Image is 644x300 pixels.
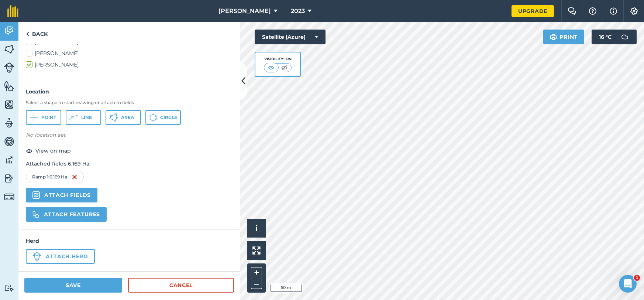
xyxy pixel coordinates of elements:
[145,110,181,125] button: Circle
[266,64,276,71] img: svg+xml;base64,PHN2ZyB4bWxucz0iaHR0cDovL3d3dy53My5vcmcvMjAwMC9zdmciIHdpZHRoPSI1MCIgaGVpZ2h0PSI0MC...
[4,192,14,202] img: svg+xml;base64,PD94bWwgdmVyc2lvbj0iMS4wIiBlbmNvZGluZz0idXRmLTgiPz4KPCEtLSBHZW5lcmF0b3I6IEFkb2JlIE...
[26,88,233,96] h4: Location
[4,81,14,92] img: svg+xml;base64,PHN2ZyB4bWxucz0iaHR0cDovL3d3dy53My5vcmcvMjAwMC9zdmciIHdpZHRoPSI1NiIgaGVpZ2h0PSI2MC...
[32,191,40,199] img: svg+xml,%3c
[4,25,14,36] img: svg+xml;base64,PD94bWwgdmVyc2lvbj0iMS4wIiBlbmNvZGluZz0idXRmLTgiPz4KPCEtLSBHZW5lcmF0b3I6IEFkb2JlIE...
[26,110,61,125] button: Point
[26,146,71,155] button: View on map
[4,62,14,73] img: svg+xml;base64,PD94bWwgdmVyc2lvbj0iMS4wIiBlbmNvZGluZz0idXRmLTgiPz4KPCEtLSBHZW5lcmF0b3I6IEFkb2JlIE...
[26,237,233,245] h4: Herd
[247,219,266,238] button: i
[4,99,14,110] img: svg+xml;base64,PHN2ZyB4bWxucz0iaHR0cDovL3d3dy53My5vcmcvMjAwMC9zdmciIHdpZHRoPSI1NiIgaGVpZ2h0PSI2MC...
[599,30,612,44] span: 16 ° C
[4,173,14,184] img: svg+xml;base64,PD94bWwgdmVyc2lvbj0iMS4wIiBlbmNvZGluZz0idXRmLTgiPz4KPCEtLSBHZW5lcmF0b3I6IEFkb2JlIE...
[251,267,262,278] button: +
[48,174,67,180] span: : 6.169 Ha
[291,7,305,16] span: 2023
[634,275,640,281] span: 1
[512,5,554,17] a: Upgrade
[106,110,141,125] button: Area
[128,278,234,293] a: Cancel
[26,50,233,57] label: [PERSON_NAME]
[4,154,14,166] img: svg+xml;base64,PD94bWwgdmVyc2lvbj0iMS4wIiBlbmNvZGluZz0idXRmLTgiPz4KPCEtLSBHZW5lcmF0b3I6IEFkb2JlIE...
[255,30,326,44] button: Satellite (Azure)
[32,252,41,261] img: svg+xml;base64,PD94bWwgdmVyc2lvbj0iMS4wIiBlbmNvZGluZz0idXRmLTgiPz4KPCEtLSBHZW5lcmF0b3I6IEFkb2JlIE...
[26,160,233,168] p: Attached fields 6.169 Ha :
[18,22,55,44] a: Back
[255,224,258,233] span: i
[72,173,78,181] img: svg+xml;base64,PHN2ZyB4bWxucz0iaHR0cDovL3d3dy53My5vcmcvMjAwMC9zdmciIHdpZHRoPSIxNiIgaGVpZ2h0PSIyNC...
[251,278,262,289] button: –
[617,30,632,44] img: svg+xml;base64,PD94bWwgdmVyc2lvbj0iMS4wIiBlbmNvZGluZz0idXRmLTgiPz4KPCEtLSBHZW5lcmF0b3I6IEFkb2JlIE...
[26,30,29,38] img: svg+xml;base64,PHN2ZyB4bWxucz0iaHR0cDovL3d3dy53My5vcmcvMjAwMC9zdmciIHdpZHRoPSI5IiBoZWlnaHQ9IjI0Ii...
[592,30,637,44] button: 16 °C
[26,100,233,106] h3: Select a shape to start drawing or attach to fields
[4,44,14,55] img: svg+xml;base64,PHN2ZyB4bWxucz0iaHR0cDovL3d3dy53My5vcmcvMjAwMC9zdmciIHdpZHRoPSI1NiIgaGVpZ2h0PSI2MC...
[26,61,233,69] label: [PERSON_NAME]
[7,5,18,17] img: fieldmargin Logo
[264,56,292,62] div: Visibility: On
[543,30,585,44] button: Print
[81,115,92,120] span: Line
[280,64,289,71] img: svg+xml;base64,PHN2ZyB4bWxucz0iaHR0cDovL3d3dy53My5vcmcvMjAwMC9zdmciIHdpZHRoPSI1MCIgaGVpZ2h0PSI0MC...
[218,7,271,16] span: [PERSON_NAME]
[630,7,638,15] img: A cog icon
[26,188,97,202] button: Attach fields
[32,174,48,180] span: Ramp 1
[41,115,56,120] span: Point
[550,33,557,41] img: svg+xml;base64,PHN2ZyB4bWxucz0iaHR0cDovL3d3dy53My5vcmcvMjAwMC9zdmciIHdpZHRoPSIxOSIgaGVpZ2h0PSIyNC...
[121,115,134,120] span: Area
[24,278,122,293] button: Save
[35,147,71,155] span: View on map
[568,7,576,15] img: Two speech bubbles overlapping with the left bubble in the forefront
[610,7,617,16] img: svg+xml;base64,PHN2ZyB4bWxucz0iaHR0cDovL3d3dy53My5vcmcvMjAwMC9zdmciIHdpZHRoPSIxNyIgaGVpZ2h0PSIxNy...
[619,275,637,293] iframe: Intercom live chat
[26,146,32,155] img: svg+xml;base64,PHN2ZyB4bWxucz0iaHR0cDovL3d3dy53My5vcmcvMjAwMC9zdmciIHdpZHRoPSIxOCIgaGVpZ2h0PSIyNC...
[4,117,14,129] img: svg+xml;base64,PD94bWwgdmVyc2lvbj0iMS4wIiBlbmNvZGluZz0idXRmLTgiPz4KPCEtLSBHZW5lcmF0b3I6IEFkb2JlIE...
[4,285,14,292] img: svg+xml;base64,PD94bWwgdmVyc2lvbj0iMS4wIiBlbmNvZGluZz0idXRmLTgiPz4KPCEtLSBHZW5lcmF0b3I6IEFkb2JlIE...
[26,132,66,138] em: No location set
[66,110,101,125] button: Line
[588,7,597,15] img: A question mark icon
[252,246,261,255] img: Four arrows, one pointing top left, one top right, one bottom right and the last bottom left
[4,136,14,147] img: svg+xml;base64,PD94bWwgdmVyc2lvbj0iMS4wIiBlbmNvZGluZz0idXRmLTgiPz4KPCEtLSBHZW5lcmF0b3I6IEFkb2JlIE...
[26,249,95,264] button: Attach herd
[32,211,39,218] img: svg%3e
[26,207,107,222] button: Attach features
[160,115,177,120] span: Circle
